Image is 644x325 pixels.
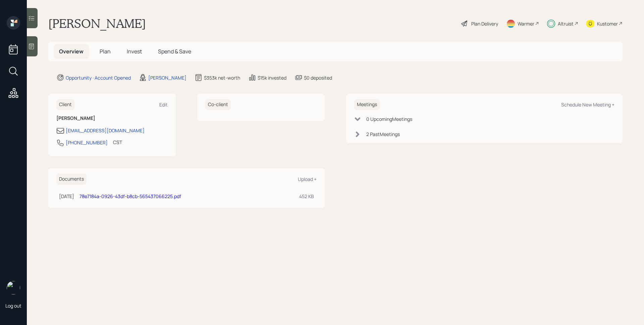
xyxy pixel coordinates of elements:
[561,101,614,108] div: Schedule New Meeting +
[66,139,108,146] div: [PHONE_NUMBER]
[59,193,74,200] div: [DATE]
[56,115,168,121] h6: [PERSON_NAME]
[79,193,181,199] a: 78e7184a-0926-43df-b8cb-565437066225.pdf
[299,193,314,200] div: 452 KB
[258,74,286,81] div: $15k invested
[471,20,498,27] div: Plan Delivery
[158,48,191,55] span: Spend & Save
[66,74,131,81] div: Opportunity · Account Opened
[518,20,534,27] div: Warmer
[100,48,111,55] span: Plan
[113,139,122,146] div: CST
[5,303,21,309] div: Log out
[59,48,84,55] span: Overview
[7,281,20,294] img: james-distasi-headshot.png
[354,99,380,110] h6: Meetings
[597,20,618,27] div: Kustomer
[56,99,74,110] h6: Client
[127,48,142,55] span: Invest
[48,16,146,31] h1: [PERSON_NAME]
[205,99,231,110] h6: Co-client
[148,74,186,81] div: [PERSON_NAME]
[366,131,400,138] div: 2 Past Meeting s
[304,74,332,81] div: $0 deposited
[298,176,317,182] div: Upload +
[558,20,574,27] div: Altruist
[159,101,168,108] div: Edit
[204,74,240,81] div: $353k net-worth
[366,115,412,123] div: 0 Upcoming Meeting s
[56,174,87,185] h6: Documents
[66,127,145,134] div: [EMAIL_ADDRESS][DOMAIN_NAME]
